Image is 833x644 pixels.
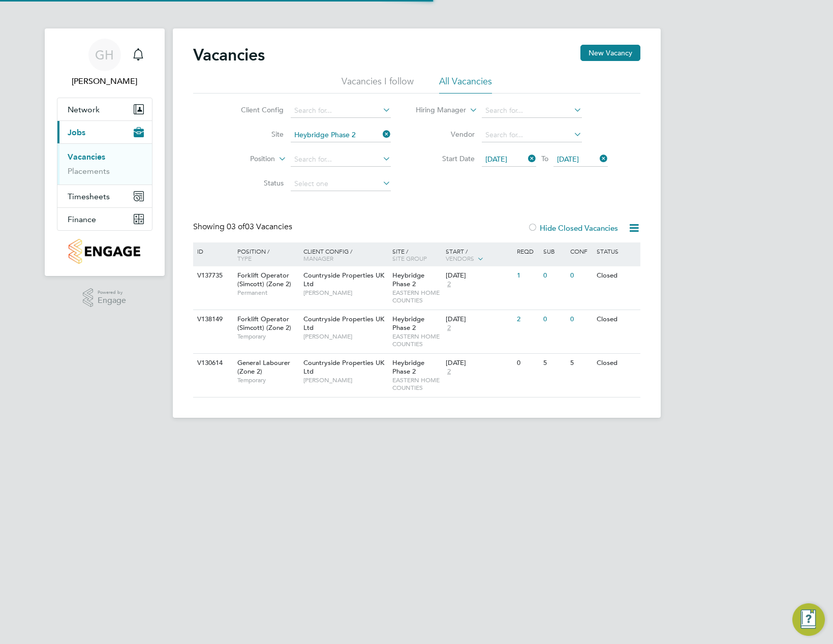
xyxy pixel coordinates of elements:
[446,280,452,289] span: 2
[443,242,514,268] div: Start /
[68,214,96,224] span: Finance
[568,242,594,260] div: Conf
[392,289,441,304] span: EASTERN HOME COUNTIES
[594,266,638,285] div: Closed
[392,254,427,262] span: Site Group
[485,155,507,164] span: [DATE]
[792,603,825,636] button: Engage Resource Center
[68,128,85,137] span: Jobs
[514,310,541,329] div: 2
[557,155,579,164] span: [DATE]
[482,128,582,142] input: Search for...
[227,222,292,232] span: 03 Vacancies
[528,223,618,233] label: Hide Closed Vacancies
[514,354,541,373] div: 0
[301,242,390,267] div: Client Config /
[237,376,298,384] span: Temporary
[392,358,424,376] span: Heybridge Phase 2
[514,242,541,260] div: Reqd
[68,105,100,114] span: Network
[408,105,466,115] label: Hiring Manager
[538,152,551,165] span: To
[57,75,152,87] span: Gemma Hone
[98,296,126,305] span: Engage
[98,288,126,297] span: Powered by
[568,310,594,329] div: 0
[193,222,294,232] div: Showing
[416,154,475,163] label: Start Date
[541,310,567,329] div: 0
[230,242,301,267] div: Position /
[291,128,391,142] input: Search for...
[594,242,638,260] div: Status
[227,222,245,232] span: 03 of
[237,332,298,341] span: Temporary
[446,315,512,324] div: [DATE]
[193,45,265,65] h2: Vacancies
[568,266,594,285] div: 0
[568,354,594,373] div: 5
[541,266,567,285] div: 0
[237,289,298,297] span: Permanent
[57,39,152,87] a: GH[PERSON_NAME]
[416,130,475,139] label: Vendor
[514,266,541,285] div: 1
[390,242,443,267] div: Site /
[95,48,114,62] span: GH
[217,154,275,164] label: Position
[57,185,152,207] button: Timesheets
[439,75,492,94] li: All Vacancies
[446,359,512,367] div: [DATE]
[342,75,414,94] li: Vacancies I follow
[594,310,638,329] div: Closed
[68,166,110,176] a: Placements
[225,130,284,139] label: Site
[392,271,424,288] span: Heybridge Phase 2
[225,178,284,188] label: Status
[237,254,252,262] span: Type
[45,28,165,276] nav: Main navigation
[237,271,291,288] span: Forklift Operator (Simcott) (Zone 2)
[57,208,152,230] button: Finance
[392,332,441,348] span: EASTERN HOME COUNTIES
[580,45,640,61] button: New Vacancy
[541,242,567,260] div: Sub
[225,105,284,114] label: Client Config
[57,239,152,264] a: Go to home page
[303,271,384,288] span: Countryside Properties UK Ltd
[392,376,441,392] span: EASTERN HOME COUNTIES
[57,121,152,143] button: Jobs
[291,152,391,167] input: Search for...
[303,358,384,376] span: Countryside Properties UK Ltd
[69,239,140,264] img: countryside-properties-logo-retina.png
[303,376,387,384] span: [PERSON_NAME]
[195,354,230,373] div: V130614
[68,152,105,162] a: Vacancies
[237,315,291,332] span: Forklift Operator (Simcott) (Zone 2)
[83,288,126,308] a: Powered byEngage
[195,310,230,329] div: V138149
[303,289,387,297] span: [PERSON_NAME]
[446,367,452,376] span: 2
[57,98,152,120] button: Network
[446,271,512,280] div: [DATE]
[541,354,567,373] div: 5
[68,192,110,201] span: Timesheets
[303,332,387,341] span: [PERSON_NAME]
[195,266,230,285] div: V137735
[446,254,474,262] span: Vendors
[291,177,391,191] input: Select one
[195,242,230,260] div: ID
[594,354,638,373] div: Closed
[291,104,391,118] input: Search for...
[392,315,424,332] span: Heybridge Phase 2
[446,324,452,332] span: 2
[303,254,333,262] span: Manager
[482,104,582,118] input: Search for...
[303,315,384,332] span: Countryside Properties UK Ltd
[237,358,290,376] span: General Labourer (Zone 2)
[57,143,152,185] div: Jobs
